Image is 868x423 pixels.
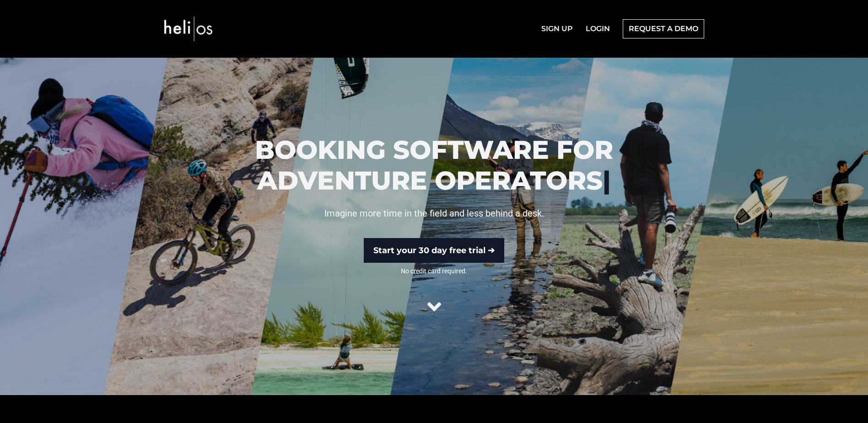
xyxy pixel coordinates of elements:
img: Heli OS Logo [164,5,212,52]
span: ADVENTURE OPERATORS [257,165,603,196]
a: SIGN UP [536,20,578,38]
p: Imagine more time in the field and less behind a desk. [234,207,634,220]
a: Start your 30 day free trial ➔ [364,238,504,263]
a: LOGIN [580,20,615,38]
a: REQUEST A DEMO [623,19,704,38]
span: | [603,165,611,196]
h1: BOOKING SOFTWARE FOR [234,135,634,196]
span: No credit card required. [234,266,634,276]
